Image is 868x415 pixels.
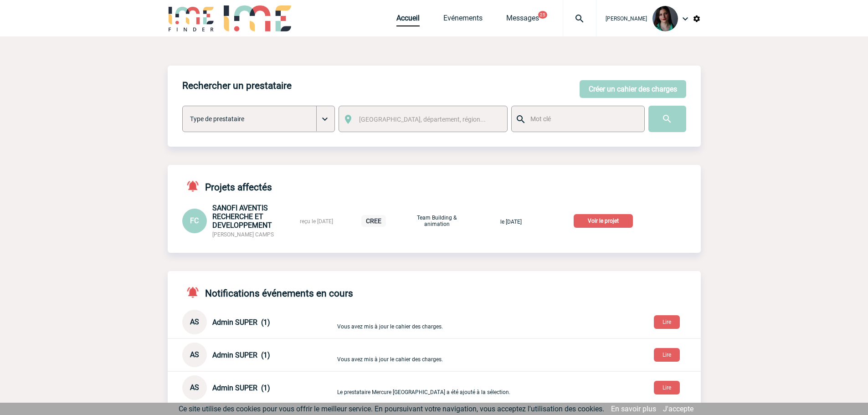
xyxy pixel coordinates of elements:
[538,11,547,19] button: 25
[654,315,680,329] button: Lire
[528,113,636,125] input: Mot clé
[168,5,215,31] img: IME-Finder
[648,106,686,132] input: Submit
[190,383,199,392] span: AS
[182,80,292,91] h4: Rechercher un prestataire
[212,351,270,359] span: Admin SUPER (1)
[190,350,199,359] span: AS
[300,218,333,225] span: reçu le [DATE]
[190,216,199,225] span: FC
[574,214,633,228] p: Voir le projet
[182,317,551,326] a: AS Admin SUPER (1) Vous avez mis à jour le cahier des charges.
[182,375,335,400] div: Conversation privée : Client - Agence
[182,350,551,359] a: AS Admin SUPER (1) Vous avez mis à jour le cahier des charges.
[337,380,551,395] p: Le prestataire Mercure [GEOGRAPHIC_DATA] a été ajouté à la sélection.
[212,231,274,238] span: [PERSON_NAME] CAMPS
[337,315,551,330] p: Vous avez mis à jour le cahier des charges.
[186,179,205,193] img: notifications-active-24-px-r.png
[396,14,420,26] a: Accueil
[654,381,680,395] button: Lire
[361,215,386,227] p: CREE
[647,350,687,359] a: Lire
[443,14,483,26] a: Evénements
[654,348,680,362] button: Lire
[182,286,353,299] h4: Notifications événements en cours
[190,318,199,326] span: AS
[414,215,460,227] p: Team Building & animation
[212,318,270,327] span: Admin SUPER (1)
[652,6,678,31] img: 131235-0.jpeg
[182,179,272,193] h4: Projets affectés
[574,216,637,225] a: Voir le projet
[663,405,693,413] a: J'accepte
[647,317,687,326] a: Lire
[500,219,522,225] span: le [DATE]
[182,310,335,334] div: Conversation privée : Client - Agence
[212,204,272,230] span: SANOFI AVENTIS RECHERCHE ET DEVELOPPEMENT
[182,343,335,367] div: Conversation privée : Client - Agence
[359,116,486,123] span: [GEOGRAPHIC_DATA], département, région...
[647,383,687,391] a: Lire
[186,286,205,299] img: notifications-active-24-px-r.png
[606,15,647,22] span: [PERSON_NAME]
[337,348,551,363] p: Vous avez mis à jour le cahier des charges.
[182,383,551,391] a: AS Admin SUPER (1) Le prestataire Mercure [GEOGRAPHIC_DATA] a été ajouté à la sélection.
[611,405,656,413] a: En savoir plus
[179,405,604,413] span: Ce site utilise des cookies pour vous offrir le meilleur service. En poursuivant votre navigation...
[212,384,270,392] span: Admin SUPER (1)
[506,14,539,26] a: Messages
